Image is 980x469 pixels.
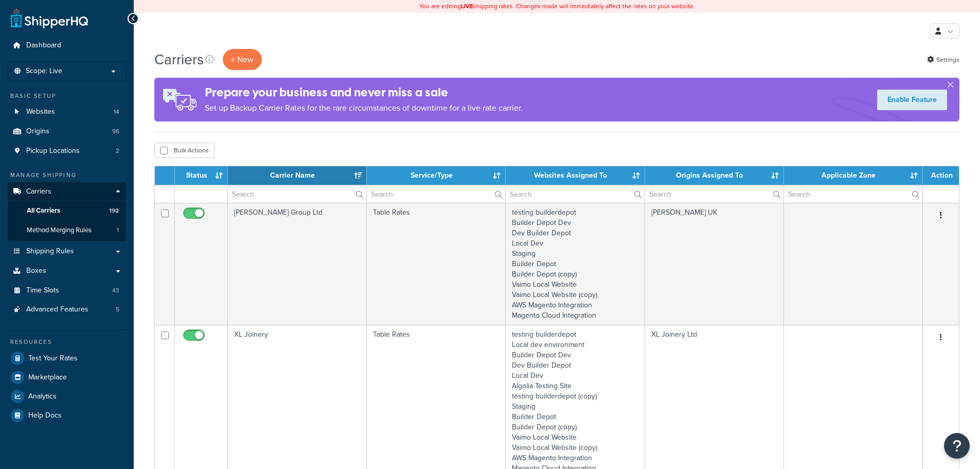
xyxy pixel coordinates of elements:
a: All Carriers 192 [8,201,126,220]
td: [PERSON_NAME] Group Ltd [228,203,367,325]
span: Time Slots [26,286,59,295]
a: Shipping Rules [8,242,126,261]
span: Origins [26,127,49,136]
th: Service/Type: activate to sort column ascending [367,166,506,185]
input: Search [506,185,644,203]
li: All Carriers [8,201,126,220]
th: Applicable Zone: activate to sort column ascending [784,166,923,185]
td: [PERSON_NAME] UK [645,203,784,325]
span: 5 [116,305,119,314]
a: Help Docs [8,406,126,425]
a: Websites 14 [8,102,126,121]
th: Action [923,166,959,185]
span: Websites [26,108,55,116]
b: LIVE [461,2,473,11]
th: Carrier Name: activate to sort column ascending [228,166,367,185]
a: Carriers [8,182,126,201]
span: Carriers [26,187,51,196]
a: Method Merging Rules 1 [8,221,126,240]
h4: Prepare your business and never miss a sale [205,84,523,101]
a: Origins 96 [8,122,126,141]
li: Method Merging Rules [8,221,126,240]
span: Analytics [28,392,57,401]
span: Boxes [26,267,46,275]
th: Origins Assigned To: activate to sort column ascending [645,166,784,185]
span: Dashboard [26,41,61,50]
li: Origins [8,122,126,141]
p: Set up Backup Carrier Rates for the rare circumstances of downtime for a live rate carrier. [205,101,523,115]
a: Analytics [8,387,126,406]
span: 14 [114,108,119,116]
span: 192 [109,206,119,215]
span: Advanced Features [26,305,88,314]
a: Test Your Rates [8,349,126,368]
li: Time Slots [8,281,126,300]
a: Advanced Features 5 [8,300,126,319]
div: Manage Shipping [8,171,126,180]
a: Boxes [8,262,126,281]
span: Method Merging Rules [27,226,92,235]
a: Marketplace [8,368,126,387]
a: Time Slots 43 [8,281,126,300]
span: 1 [117,226,119,235]
th: Websites Assigned To: activate to sort column ascending [506,166,645,185]
span: 43 [112,286,119,295]
a: Dashboard [8,36,126,55]
th: Status: activate to sort column ascending [175,166,228,185]
td: testing builderdepot Builder Depot Dev Dev Builder Depot Local Dev Staging Builder Depot Builder ... [506,203,645,325]
span: Scope: Live [26,67,62,76]
h1: Carriers [154,49,204,70]
button: Bulk Actions [154,143,215,158]
input: Search [784,185,922,203]
td: Table Rates [367,203,506,325]
button: + New [223,49,262,70]
span: Help Docs [28,411,62,420]
span: All Carriers [27,206,60,215]
span: Shipping Rules [26,247,74,256]
input: Search [645,185,783,203]
span: 96 [112,127,119,136]
li: Websites [8,102,126,121]
img: ad-rules-rateshop-fe6ec290ccb7230408bd80ed9643f0289d75e0ffd9eb532fc0e269fcd187b520.png [154,78,205,121]
div: Basic Setup [8,92,126,100]
li: Pickup Locations [8,142,126,161]
a: Pickup Locations 2 [8,142,126,161]
button: Open Resource Center [944,433,970,459]
a: Settings [927,53,959,67]
li: Advanced Features [8,300,126,319]
span: 2 [116,147,119,155]
input: Search [367,185,505,203]
a: Enable Feature [877,90,947,110]
a: ShipperHQ Home [11,8,88,28]
div: Resources [8,338,126,346]
span: Test Your Rates [28,354,78,363]
input: Search [228,185,366,203]
span: Pickup Locations [26,147,80,155]
li: Carriers [8,182,126,241]
span: Marketplace [28,373,67,382]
